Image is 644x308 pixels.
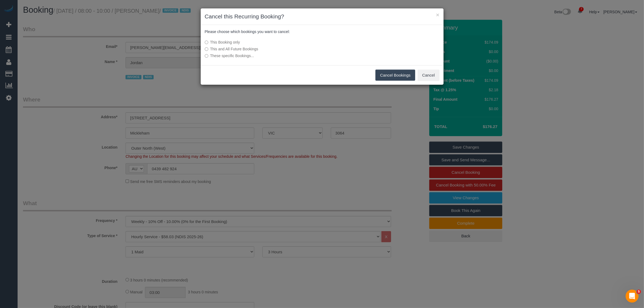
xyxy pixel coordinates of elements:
[626,290,639,303] iframe: Intercom live chat
[205,40,359,45] label: This Booking only
[205,47,208,51] input: This and All Future Bookings
[637,290,641,294] span: 5
[205,53,359,58] label: These specific Bookings...
[205,46,359,52] label: This and All Future Bookings
[375,70,415,81] button: Cancel Bookings
[205,29,440,34] p: Please choose which bookings you want to cancel:
[418,70,440,81] button: Cancel
[205,12,440,21] h3: Cancel this Recurring Booking?
[436,12,439,18] button: ×
[205,41,208,44] input: This Booking only
[205,54,208,58] input: These specific Bookings...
